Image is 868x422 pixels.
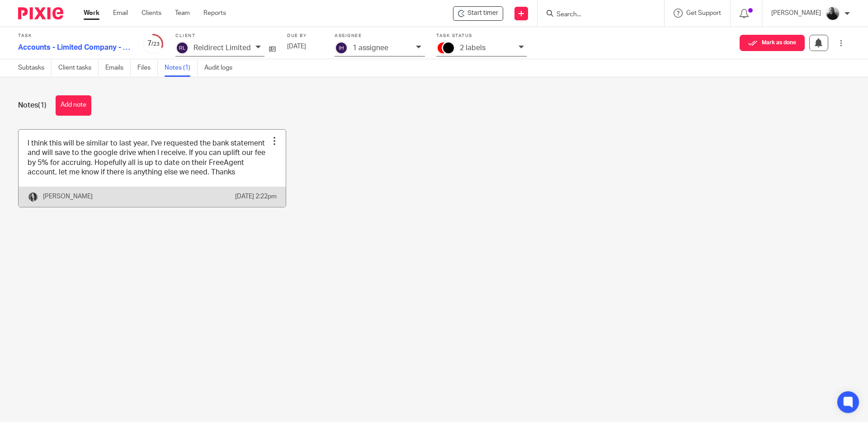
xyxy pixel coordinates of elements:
[105,59,131,77] a: Emails
[56,95,91,116] button: Add note
[235,192,277,201] p: [DATE] 2:22pm
[28,192,38,202] img: brodie%203%20small.jpg
[18,33,131,39] label: Task
[142,9,161,18] a: Clients
[175,9,190,18] a: Team
[826,6,840,21] img: IMG_9585.jpg
[151,42,160,47] small: /23
[18,7,63,19] img: Pixie
[453,6,503,21] div: Reidirect Limited - Accounts - Limited Company - 2024
[165,59,198,77] a: Notes (1)
[203,9,226,18] a: Reports
[467,9,498,18] span: Start timer
[771,9,821,18] p: [PERSON_NAME]
[175,41,189,55] img: svg%3E
[113,9,128,18] a: Email
[18,101,47,110] h1: Notes
[335,41,348,55] img: svg%3E
[740,35,805,51] button: Mark as done
[762,40,796,46] span: Mark as done
[556,11,637,19] input: Search
[142,38,164,49] div: 7
[58,59,99,77] a: Client tasks
[204,59,239,77] a: Audit logs
[686,10,721,16] span: Get Support
[353,44,388,52] p: 1 assignee
[436,33,527,39] label: Task status
[287,43,306,50] span: [DATE]
[18,59,52,77] a: Subtasks
[193,44,251,52] p: Reidirect Limited
[335,33,425,39] label: Assignee
[460,44,486,52] p: 2 labels
[137,59,158,77] a: Files
[175,33,276,39] label: Client
[38,102,47,109] span: (1)
[287,33,323,39] label: Due by
[43,192,93,201] p: [PERSON_NAME]
[84,9,99,18] a: Work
